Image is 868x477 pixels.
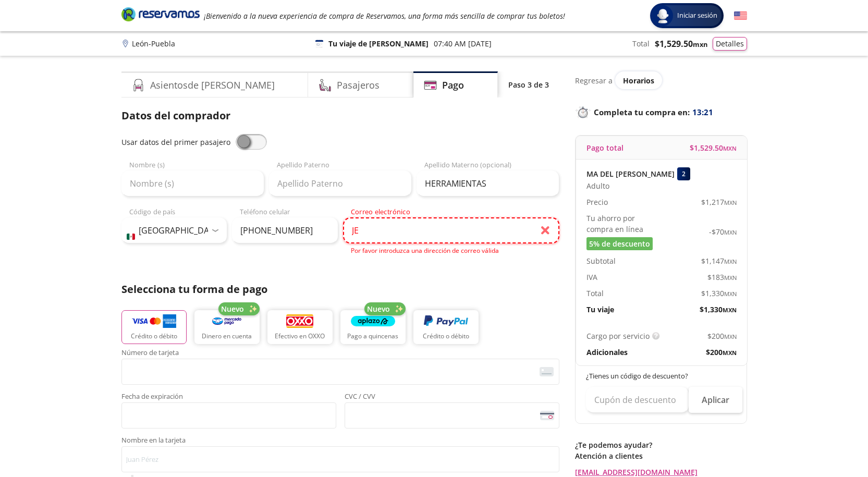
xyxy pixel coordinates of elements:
[707,331,737,341] span: $ 200
[701,197,737,207] span: $ 1,217
[121,282,559,297] p: Selecciona tu forma de pago
[345,393,559,402] span: CVC / CVV
[267,310,333,344] button: Efectivo en OXXO
[586,197,608,207] p: Precio
[586,142,624,153] p: Pago total
[575,450,747,461] p: Atención a clientes
[423,332,469,341] p: Crédito o débito
[589,238,650,249] span: 5% de descuento
[275,332,325,341] p: Efectivo en OXXO
[724,228,737,236] small: MXN
[586,168,675,179] p: MA DEL [PERSON_NAME]
[632,38,650,49] p: Total
[724,274,737,282] small: MXN
[121,349,559,359] span: Número de tarjeta
[575,105,747,119] p: Completa tu compra en :
[434,38,492,49] p: 07:40 AM [DATE]
[724,333,737,340] small: MXN
[586,255,616,266] p: Subtotal
[194,310,260,344] button: Dinero en cuenta
[692,106,713,118] span: 13:21
[121,310,187,344] button: Crédito o débito
[540,367,554,376] img: card
[586,371,737,382] p: ¿Tienes un código de descuento?
[150,78,275,92] h4: Asientos de [PERSON_NAME]
[347,332,398,341] p: Pago a quincenas
[700,304,737,315] span: $ 1,330
[232,217,338,243] input: Teléfono celular
[724,290,737,298] small: MXN
[349,406,555,425] iframe: Iframe del código de seguridad de la tarjeta asegurada
[723,306,737,314] small: MXN
[127,234,135,240] img: MX
[701,288,737,299] span: $ 1,330
[713,37,747,51] button: Detalles
[121,108,559,124] p: Datos del comprador
[724,258,737,265] small: MXN
[269,170,411,197] input: Apellido Paterno
[328,38,429,49] p: Tu viaje de [PERSON_NAME]
[706,347,737,358] span: $ 200
[689,387,742,413] button: Aplicar
[586,387,689,413] input: Cupón de descuento
[351,246,559,255] p: Por favor introduzca una dirección de correo válida
[655,38,707,50] span: $ 1,529.50
[575,439,747,450] p: ¿Te podemos ayudar?
[586,304,614,315] p: Tu viaje
[690,142,737,153] span: $ 1,529.50
[586,331,650,341] p: Cargo por servicio
[693,40,707,49] small: MXN
[204,11,565,21] em: ¡Bienvenido a la nueva experiencia de compra de Reservamos, una forma más sencilla de comprar tus...
[413,310,479,344] button: Crédito o débito
[586,347,628,358] p: Adicionales
[677,167,690,180] div: 2
[723,349,737,357] small: MXN
[673,10,722,21] span: Iniciar sesión
[586,272,597,283] p: IVA
[586,213,662,235] p: Tu ahorro por compra en línea
[586,288,604,299] p: Total
[131,332,177,341] p: Crédito o débito
[121,446,559,472] input: Nombre en la tarjeta
[724,199,737,206] small: MXN
[202,332,252,341] p: Dinero en cuenta
[701,255,737,266] span: $ 1,147
[417,170,559,197] input: Apellido Materno (opcional)
[586,180,609,191] span: Adulto
[337,78,380,92] h4: Pasajeros
[734,9,747,22] button: English
[121,393,336,402] span: Fecha de expiración
[575,71,747,89] div: Regresar a ver horarios
[709,226,737,237] span: -$ 70
[221,303,244,314] span: Nuevo
[575,75,613,86] p: Regresar a
[623,76,654,85] span: Horarios
[343,217,559,243] input: Correo electrónico
[121,6,200,25] a: Brand Logo
[340,310,406,344] button: Pago a quincenas
[121,170,264,197] input: Nombre (s)
[442,78,464,92] h4: Pago
[367,303,390,314] span: Nuevo
[121,6,200,22] i: Brand Logo
[126,406,332,425] iframe: Iframe de la fecha de caducidad de la tarjeta asegurada
[707,272,737,283] span: $ 183
[508,79,549,90] p: Paso 3 de 3
[126,362,555,382] iframe: Iframe del número de tarjeta asegurada
[121,437,559,446] span: Nombre en la tarjeta
[121,137,230,147] span: Usar datos del primer pasajero
[132,38,175,49] p: León - Puebla
[723,144,737,152] small: MXN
